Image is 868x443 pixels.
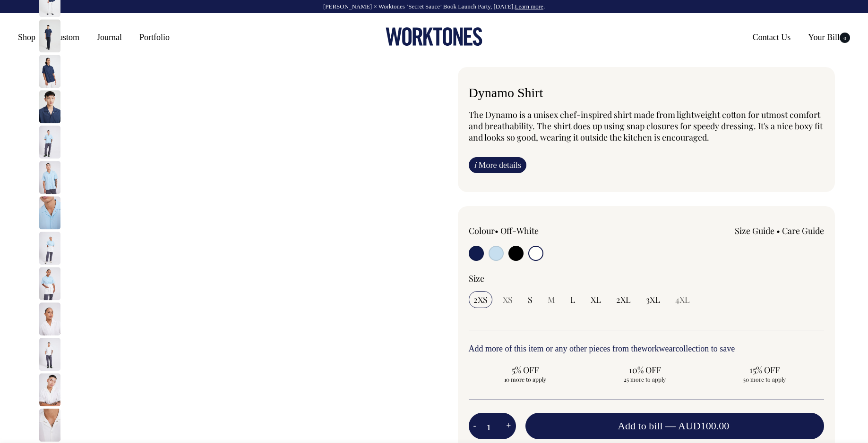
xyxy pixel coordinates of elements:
[39,19,60,52] img: dark-navy
[9,3,859,10] div: [PERSON_NAME] × Worktones ‘Secret Sauce’ Book Launch Party, [DATE]. .
[707,361,821,386] input: 15% OFF 50 more to apply
[501,417,516,435] button: +
[503,294,513,305] span: XS
[498,291,517,308] input: XS
[804,29,854,46] a: Your Bill0
[523,291,537,308] input: S
[469,291,492,308] input: 2XS
[588,361,702,386] input: 10% OFF 25 more to apply
[469,361,583,386] input: 5% OFF 10 more to apply
[586,291,606,308] input: XL
[566,291,580,308] input: L
[473,376,578,383] span: 10 more to apply
[136,29,173,46] a: Portfolio
[591,294,601,305] span: XL
[473,294,488,305] span: 2XS
[593,376,697,383] span: 25 more to apply
[515,3,543,10] a: Learn more
[93,29,126,46] a: Journal
[469,417,481,435] button: -
[543,291,560,308] input: M
[570,294,576,305] span: L
[39,55,60,88] img: dark-navy
[646,294,660,305] span: 3XL
[670,291,695,308] input: 4XL
[528,294,533,305] span: S
[840,33,850,43] span: 0
[749,29,795,46] a: Contact Us
[49,29,83,46] a: Custom
[593,364,697,376] span: 10% OFF
[473,364,578,376] span: 5% OFF
[14,29,39,46] a: Shop
[675,294,690,305] span: 4XL
[641,291,665,308] input: 3XL
[712,376,816,383] span: 50 more to apply
[611,291,636,308] input: 2XL
[548,294,555,305] span: M
[616,294,631,305] span: 2XL
[712,364,816,376] span: 15% OFF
